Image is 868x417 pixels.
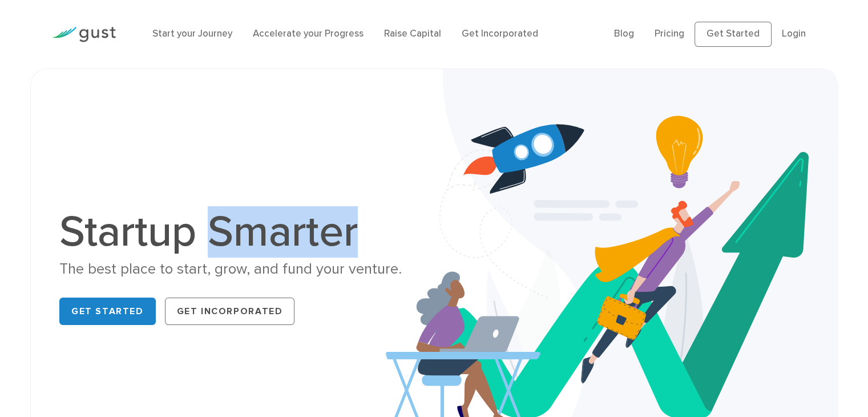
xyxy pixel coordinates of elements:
a: Login [782,28,806,39]
h1: Startup Smarter [59,210,425,254]
a: Get Started [59,298,156,325]
a: Pricing [655,28,684,39]
a: Raise Capital [384,28,441,39]
a: Get Incorporated [165,298,295,325]
a: Accelerate your Progress [253,28,364,39]
a: Blog [614,28,634,39]
a: Get Started [695,22,772,47]
a: Get Incorporated [462,28,538,39]
img: Gust Logo [52,27,116,42]
a: Start your Journey [152,28,232,39]
div: The best place to start, grow, and fund your venture. [59,259,425,279]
